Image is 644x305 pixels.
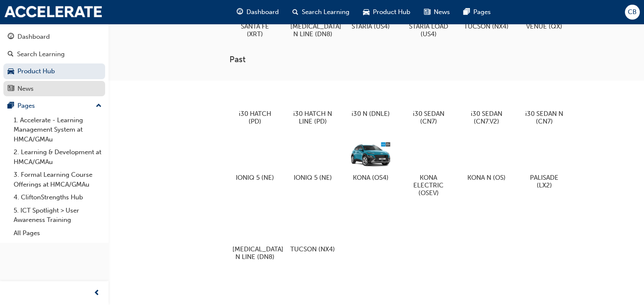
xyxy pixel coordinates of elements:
[17,32,50,42] div: Dashboard
[287,72,338,129] a: i30 HATCH N LINE (PD)
[10,191,105,204] a: 4. CliftonStrengths Hub
[3,27,105,98] button: DashboardSearch LearningProduct HubNews
[229,207,280,264] a: [MEDICAL_DATA] N LINE (DN8)
[8,33,14,41] span: guage-icon
[10,204,105,227] a: 5. ICT Spotlight > User Awareness Training
[232,245,277,261] h5: [MEDICAL_DATA] N LINE (DN8)
[461,135,512,185] a: KONA N (OS)
[464,110,509,125] h5: i30 SEDAN (CN7.V2)
[287,207,338,256] a: TUCSON (NX4)
[348,110,393,118] h5: i30 N (DNLE)
[406,23,451,38] h5: STARIA LOAD (US4)
[522,23,567,30] h5: VENUE (QX)
[232,174,277,181] h5: IONIQ 5 (NE)
[519,135,570,193] a: PALISADE (LX2)
[302,7,349,17] span: Search Learning
[17,84,34,94] div: News
[625,5,640,20] button: CB
[3,98,105,114] button: Pages
[3,81,105,97] a: News
[229,135,280,185] a: IONIQ 5 (NE)
[290,23,335,38] h5: [MEDICAL_DATA] N LINE (DN8)
[434,7,450,17] span: News
[96,101,102,112] span: up-icon
[10,168,105,191] a: 3. Formal Learning Course Offerings at HMCA/GMAu
[363,7,369,17] span: car-icon
[17,49,65,59] div: Search Learning
[290,245,335,253] h5: TUCSON (NX4)
[345,135,396,185] a: KONA (OS4)
[3,29,105,45] a: Dashboard
[348,174,393,181] h5: KONA (OS4)
[406,110,451,125] h5: i30 SEDAN (CN7)
[461,72,512,129] a: i30 SEDAN (CN7.V2)
[232,110,277,125] h5: i30 HATCH (PD)
[8,51,14,58] span: search-icon
[230,3,286,21] a: guage-iconDashboard
[17,101,35,111] div: Pages
[8,68,14,75] span: car-icon
[522,174,567,189] h5: PALISADE (LX2)
[286,3,356,21] a: search-iconSearch Learning
[522,110,567,125] h5: i30 SEDAN N (CN7)
[229,72,280,129] a: i30 HATCH (PD)
[232,23,277,38] h5: SANTA FE (XRT)
[94,288,100,299] span: prev-icon
[287,135,338,185] a: IONIQ 5 (NE)
[348,23,393,30] h5: STARIA (US4)
[403,135,454,200] a: KONA ELECTRIC (OSEV)
[345,72,396,121] a: i30 N (DNLE)
[464,174,509,181] h5: KONA N (OS)
[417,3,457,21] a: news-iconNews
[8,85,14,93] span: news-icon
[10,227,105,240] a: All Pages
[457,3,498,21] a: pages-iconPages
[424,7,430,17] span: news-icon
[8,102,14,110] span: pages-icon
[290,110,335,125] h5: i30 HATCH N LINE (PD)
[290,174,335,181] h5: IONIQ 5 (NE)
[356,3,417,21] a: car-iconProduct Hub
[10,146,105,168] a: 2. Learning & Development at HMCA/GMAu
[3,46,105,62] a: Search Learning
[10,114,105,146] a: 1. Accelerate - Learning Management System at HMCA/GMAu
[246,7,279,17] span: Dashboard
[237,7,243,17] span: guage-icon
[473,7,491,17] span: Pages
[229,55,630,64] h3: Past
[628,7,637,17] span: CB
[464,23,509,30] h5: TUCSON (NX4)
[464,7,470,17] span: pages-icon
[4,6,102,18] img: accelerate-hmca
[519,72,570,129] a: i30 SEDAN N (CN7)
[3,63,105,79] a: Product Hub
[406,174,451,197] h5: KONA ELECTRIC (OSEV)
[373,7,410,17] span: Product Hub
[403,72,454,129] a: i30 SEDAN (CN7)
[292,7,298,17] span: search-icon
